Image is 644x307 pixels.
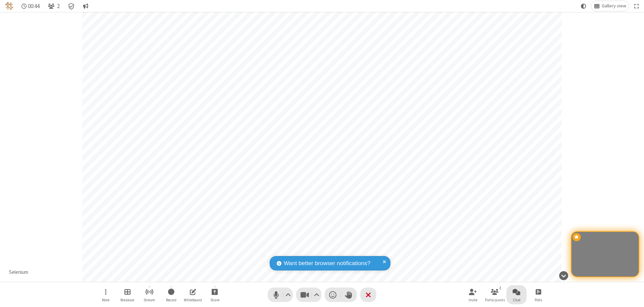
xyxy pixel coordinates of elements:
[184,298,202,302] span: Whiteboard
[166,298,176,302] span: Record
[535,298,542,302] span: Polls
[360,288,376,302] button: End or leave meeting
[7,268,31,276] div: Selenium
[183,285,203,304] button: Open shared whiteboard
[284,288,293,302] button: Audio settings
[578,1,589,11] button: Using system theme
[139,285,159,304] button: Start streaming
[144,298,155,302] span: Stream
[506,285,527,304] button: Open chat
[65,1,78,11] div: Meeting details Encryption enabled
[513,298,521,302] span: Chat
[485,285,505,304] button: Open participant list
[469,298,477,302] span: Invite
[5,2,13,10] img: QA Selenium DO NOT DELETE OR CHANGE
[284,259,370,268] span: Want better browser notifications?
[19,1,43,11] div: Timer
[602,3,626,9] span: Gallery view
[210,298,219,302] span: Share
[205,285,225,304] button: Start sharing
[57,3,60,9] span: 2
[80,1,91,11] button: Conversation
[268,288,293,302] button: Mute (⌘+Shift+A)
[556,267,571,284] button: Hide
[296,288,321,302] button: Stop video (⌘+Shift+V)
[45,1,62,11] button: Open participant list
[325,288,341,302] button: Send a reaction
[341,288,357,302] button: Raise hand
[528,285,548,304] button: Open poll
[120,298,135,302] span: Breakout
[632,1,642,11] button: Fullscreen
[102,298,109,302] span: More
[312,288,321,302] button: Video setting
[485,298,505,302] span: Participants
[497,285,503,291] div: 2
[591,1,629,11] button: Change layout
[28,3,40,9] span: 00:44
[96,285,116,304] button: Open menu
[161,285,181,304] button: Start recording
[463,285,483,304] button: Invite participants (⌘+Shift+I)
[117,285,138,304] button: Manage Breakout Rooms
